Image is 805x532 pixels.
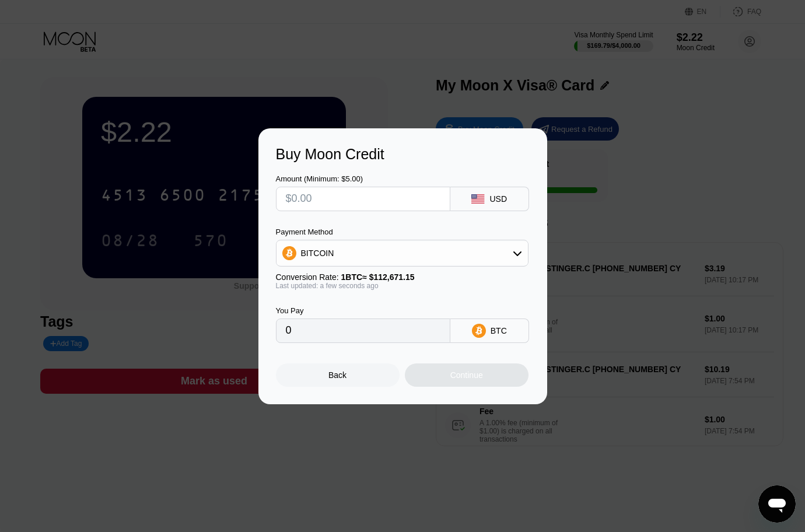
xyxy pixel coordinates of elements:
div: Back [276,363,400,387]
iframe: Кнопка запуска окна обмена сообщениями [758,485,796,523]
div: BTC [491,326,507,335]
div: Buy Moon Credit [276,146,530,163]
div: Conversion Rate: [276,272,528,282]
div: Amount (Minimum: $5.00) [276,174,450,183]
div: Back [328,370,346,380]
div: USD [489,194,507,204]
div: BITCOIN [301,249,334,258]
input: $0.00 [286,187,440,211]
div: BITCOIN [276,242,528,265]
div: Last updated: a few seconds ago [276,282,528,290]
div: You Pay [276,306,450,315]
div: Payment Method [276,228,528,236]
span: 1 BTC ≈ $112,671.15 [341,272,415,282]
